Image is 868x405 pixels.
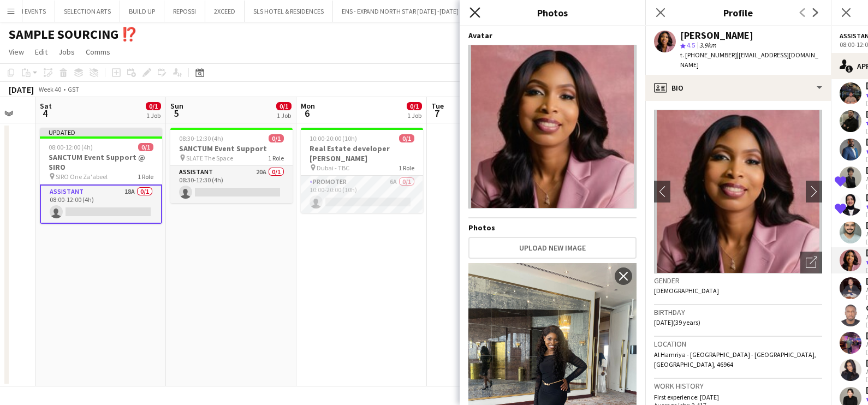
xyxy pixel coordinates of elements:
span: Tue [431,101,444,111]
h3: Real Estate developer [PERSON_NAME] [301,144,423,163]
app-job-card: 10:00-20:00 (10h)0/1Real Estate developer [PERSON_NAME] Dubai - TBC1 RolePromoter6A0/110:00-20:00... [301,128,423,213]
span: 4.5 [687,41,695,49]
div: [DATE] [9,84,34,95]
div: Open photos pop-in [800,252,822,273]
button: ENS - EXPAND NORTH STAR [DATE] -[DATE] [333,1,468,22]
span: [DEMOGRAPHIC_DATA] [654,287,719,295]
span: 0/1 [399,134,414,142]
span: t. [PHONE_NUMBER] [680,51,737,59]
h3: Work history [654,381,822,391]
div: [PERSON_NAME] [680,31,753,40]
button: Upload new image [468,237,637,259]
span: 0/1 [138,143,153,151]
h3: SANCTUM Event Support [170,144,293,153]
span: Comms [86,47,110,57]
span: SIRO One Za'abeel [56,172,108,181]
h1: SAMPLE SOURCING ⁉️ [9,26,138,43]
span: 3.9km [697,41,718,49]
span: 1 Role [399,164,414,172]
div: GST [68,85,79,93]
span: Week 40 [36,85,63,93]
button: BUILD UP [120,1,164,22]
img: Crew avatar or photo [654,110,822,273]
a: Jobs [54,45,79,59]
span: 4 [38,107,52,120]
h3: Gender [654,276,822,285]
span: 0/1 [276,102,292,110]
button: SELECTION ARTS [55,1,120,22]
app-job-card: Updated08:00-12:00 (4h)0/1SANCTUM Event Support @ SIRO SIRO One Za'abeel1 RoleAssistant18A0/108:0... [40,128,162,224]
span: 0/1 [407,102,422,110]
button: SLS HOTEL & RESIDENCES [245,1,333,22]
span: 5 [169,107,183,120]
span: Mon [301,101,315,111]
h4: Avatar [468,31,637,40]
app-card-role: Promoter6A0/110:00-20:00 (10h) [301,176,423,213]
span: | [EMAIL_ADDRESS][DOMAIN_NAME] [680,51,818,69]
span: Jobs [58,47,75,57]
span: Al Hamriya - [GEOGRAPHIC_DATA] - [GEOGRAPHIC_DATA], [GEOGRAPHIC_DATA], 46964 [654,350,816,368]
h3: Birthday [654,307,822,317]
app-job-card: 08:30-12:30 (4h)0/1SANCTUM Event Support SLATE The Space1 RoleAssistant20A0/108:30-12:30 (4h) [170,128,293,203]
div: Updated [40,128,162,136]
h3: Photos [460,5,645,20]
h4: Photos [468,223,637,233]
button: 2XCEED [205,1,245,22]
span: 7 [430,107,444,120]
span: 1 Role [138,172,153,181]
span: 08:30-12:30 (4h) [179,134,223,142]
h3: Location [654,339,822,349]
a: Comms [81,45,115,59]
app-card-role: Assistant20A0/108:30-12:30 (4h) [170,166,293,203]
span: [DATE] (39 years) [654,318,700,326]
span: View [9,47,24,57]
a: Edit [31,45,52,59]
span: 08:00-12:00 (4h) [49,143,93,151]
span: Sun [170,101,183,111]
span: 10:00-20:00 (10h) [310,134,357,142]
h3: SANCTUM Event Support @ SIRO [40,152,162,172]
p: First experience: [DATE] [654,393,822,401]
h3: Profile [645,5,831,20]
span: SLATE The Space [186,154,233,162]
div: 1 Job [277,111,291,120]
a: View [4,45,28,59]
div: 1 Job [407,111,421,120]
span: 0/1 [146,102,161,110]
div: Bio [645,75,831,101]
span: 0/1 [269,134,284,142]
span: Sat [40,101,52,111]
span: Edit [35,47,47,57]
span: Dubai - TBC [317,164,349,172]
span: 1 Role [268,154,284,162]
app-card-role: Assistant18A0/108:00-12:00 (4h) [40,184,162,224]
div: 1 Job [146,111,160,120]
button: REPOSSI [164,1,205,22]
img: Crew avatar [468,45,637,209]
span: 6 [299,107,315,120]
